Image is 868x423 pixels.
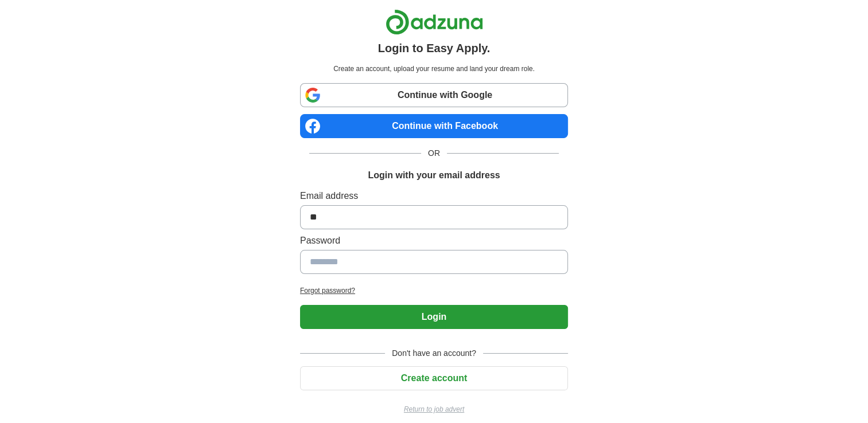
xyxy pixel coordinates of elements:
button: Login [300,305,568,329]
a: Continue with Facebook [300,114,568,138]
label: Password [300,234,568,248]
a: Create account [300,373,568,383]
h1: Login with your email address [368,169,500,182]
span: Don't have an account? [385,347,483,359]
button: Create account [300,366,568,390]
span: OR [421,147,447,159]
label: Email address [300,189,568,203]
h1: Login to Easy Apply. [378,40,491,57]
p: Create an account, upload your resume and land your dream role. [302,64,566,74]
a: Return to job advert [300,404,568,414]
img: Adzuna logo [386,9,483,35]
a: Forgot password? [300,285,568,296]
a: Continue with Google [300,83,568,107]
